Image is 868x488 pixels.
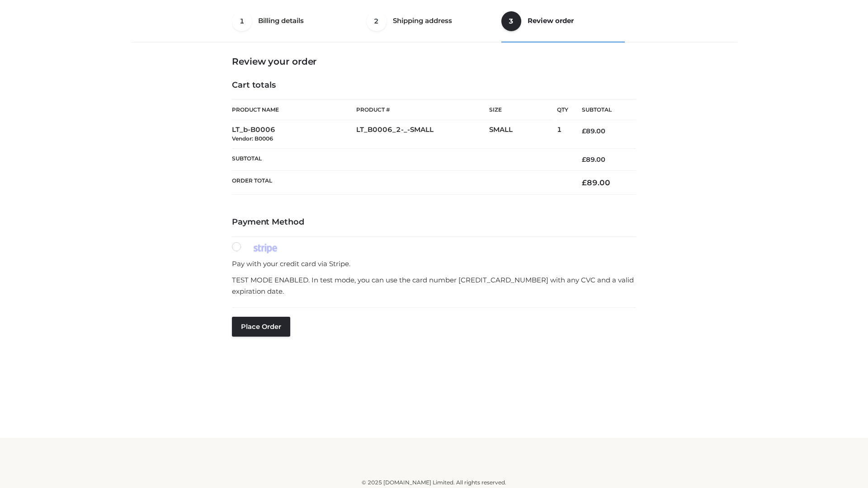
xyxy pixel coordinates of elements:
[582,155,605,164] bdi: 89.00
[232,317,290,337] button: Place order
[489,100,552,120] th: Size
[582,127,605,135] bdi: 89.00
[489,120,557,149] td: SMALL
[582,178,610,187] bdi: 89.00
[557,120,568,149] td: 1
[582,155,586,164] span: £
[232,171,568,195] th: Order Total
[232,217,636,227] h4: Payment Method
[582,127,586,135] span: £
[232,56,636,67] h3: Review your order
[232,274,636,297] p: TEST MODE ENABLED. In test mode, you can use the card number [CREDIT_CARD_NUMBER] with any CVC an...
[134,478,734,487] div: © 2025 [DOMAIN_NAME] Limited. All rights reserved.
[568,100,636,120] th: Subtotal
[557,99,568,120] th: Qty
[356,99,489,120] th: Product #
[232,120,356,149] td: LT_b-B0006
[232,80,636,90] h4: Cart totals
[232,148,568,170] th: Subtotal
[582,178,587,187] span: £
[232,135,273,142] small: Vendor: B0006
[356,120,489,149] td: LT_B0006_2-_-SMALL
[232,258,636,270] p: Pay with your credit card via Stripe.
[232,99,356,120] th: Product Name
